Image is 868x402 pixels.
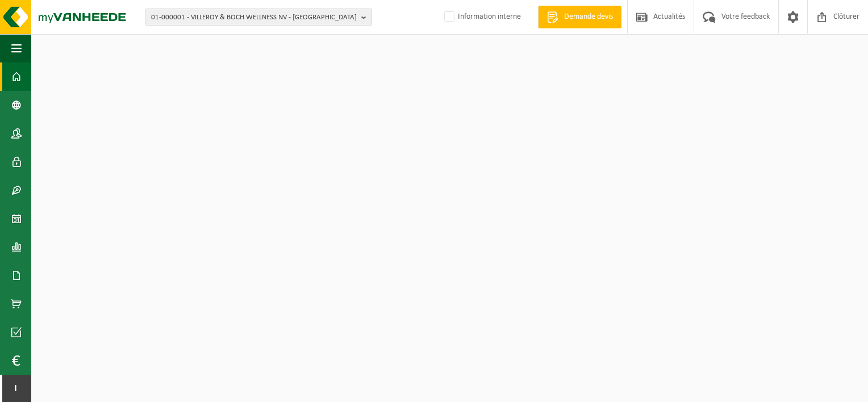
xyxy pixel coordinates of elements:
[561,11,616,23] span: Demande devis
[151,9,357,26] span: 01-000001 - VILLEROY & BOCH WELLNESS NV - [GEOGRAPHIC_DATA]
[145,9,372,26] button: 01-000001 - VILLEROY & BOCH WELLNESS NV - [GEOGRAPHIC_DATA]
[538,6,621,28] a: Demande devis
[442,9,521,26] label: Information interne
